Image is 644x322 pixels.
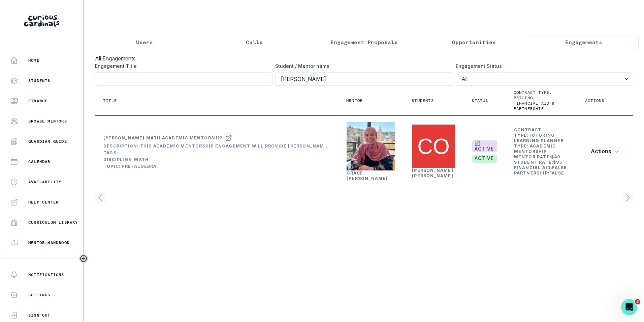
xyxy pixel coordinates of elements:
[347,170,388,181] a: Grace [PERSON_NAME]
[621,299,637,315] iframe: Intercom live chat
[136,38,153,46] p: Users
[565,38,602,46] p: Engagements
[103,143,330,149] div: Description: This Academic Mentorship engagement will provide [PERSON_NAME], a mathematically tal...
[412,168,453,178] a: [PERSON_NAME] [PERSON_NAME]
[28,272,64,277] p: Notifications
[28,58,39,63] p: Home
[28,313,51,318] p: Sign Out
[412,98,434,103] p: Students
[95,54,633,62] h3: All Engagements
[585,145,625,158] button: row menu
[28,159,51,164] p: Calendar
[28,98,47,104] p: Finance
[28,78,51,83] p: Students
[514,143,556,154] b: Academic Mentorship
[622,192,633,203] svg: page right
[585,98,604,103] p: Actions
[246,38,263,46] p: Calls
[514,127,569,176] td: Contract Type: Learning Planner Type: Mentor Rate: Student Rate: Financial Aid: Partnership:
[452,38,496,46] p: Opportunities
[28,199,59,205] p: Help Center
[28,118,67,124] p: Browse Mentors
[346,98,363,103] p: Mentor
[552,165,567,170] b: false
[472,140,497,152] span: 🔄 ACTIVE
[103,135,223,141] div: [PERSON_NAME] Math Academic Mentorship
[24,15,59,27] img: Curious Cardinals Logo
[103,157,330,162] div: Discipline: Math
[95,192,106,203] svg: page left
[103,150,330,156] div: Tags:
[551,154,560,159] b: $ 40
[103,164,330,169] div: Topic: Pre-Algebra
[28,292,51,298] p: Settings
[275,62,449,70] label: Student / Mentor name
[95,62,268,70] label: Engagement Title
[456,62,629,70] label: Engagement Status
[28,179,61,185] p: Availability
[79,254,88,263] button: Toggle sidebar
[472,98,488,103] p: Status
[28,240,70,245] p: Mentor Handbook
[472,155,497,163] span: active
[549,170,564,176] b: false
[553,160,562,165] b: $ 95
[528,133,555,138] b: tutoring
[28,139,67,144] p: Guardian Guide
[103,98,117,103] p: Title
[330,38,398,46] p: Engagement Proposals
[28,220,78,225] p: Curriculum Library
[514,90,561,111] p: Contract type, pricing, financial aid & partnership
[635,299,640,304] span: 3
